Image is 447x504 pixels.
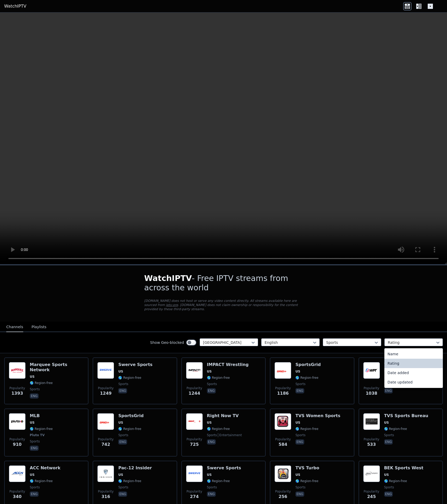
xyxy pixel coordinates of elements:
[6,322,23,332] button: Channels
[118,413,144,418] h6: SportsGrid
[295,439,304,445] p: eng
[30,381,53,385] span: 🌎 Region-free
[187,489,202,494] span: Popularity
[118,362,152,367] h6: Swerve Sports
[118,376,141,380] span: 🌎 Region-free
[295,473,300,477] span: US
[189,390,200,397] span: 1244
[207,473,212,477] span: US
[275,465,291,482] img: TVS Turbo
[384,359,443,368] div: Rating
[97,362,114,379] img: Swerve Sports
[207,369,212,374] span: US
[366,390,377,397] span: 1038
[295,421,300,425] span: US
[364,489,379,494] span: Popularity
[150,340,184,345] label: Show Geo-blocked
[118,421,123,425] span: US
[207,479,230,483] span: 🌎 Region-free
[384,427,407,431] span: 🌎 Region-free
[384,479,407,483] span: 🌎 Region-free
[384,433,394,437] span: sports
[384,485,394,489] span: sports
[207,465,241,471] h6: Swerve Sports
[295,382,305,386] span: sports
[144,299,303,311] p: [DOMAIN_NAME] does not host or serve any video content directly. All streams available here are s...
[278,494,287,500] span: 256
[384,376,407,380] span: 🌎 Region-free
[384,377,443,387] div: Date updated
[207,362,249,367] h6: IMPACT Wrestling
[30,491,39,497] p: eng
[367,494,376,500] span: 245
[367,441,376,448] span: 533
[295,413,340,418] h6: TVS Women Sports
[102,494,110,500] span: 316
[30,485,40,489] span: sports
[30,413,53,418] h6: MLB
[98,437,114,441] span: Popularity
[118,473,123,477] span: US
[295,362,321,367] h6: SportsGrid
[363,465,380,482] img: BEK Sports West
[384,369,389,374] span: US
[32,322,46,332] button: Playlists
[187,386,202,390] span: Popularity
[186,362,203,379] img: IMPACT Wrestling
[97,465,114,482] img: Pac-12 Insider
[364,386,379,390] span: Popularity
[275,386,291,390] span: Popularity
[207,382,217,386] span: sports
[13,494,21,500] span: 340
[275,413,291,430] img: TVS Women Sports
[207,439,216,445] p: eng
[384,473,389,477] span: US
[100,390,112,397] span: 1249
[4,3,26,9] a: WatchIPTV
[9,362,26,379] img: Marquee Sports Network
[218,433,242,437] span: entertainment
[384,362,425,367] h6: World Poker Tour
[207,413,242,418] h6: Right Now TV
[277,390,289,397] span: 1186
[9,413,26,430] img: MLB
[30,362,84,373] h6: Marquee Sports Network
[207,485,217,489] span: sports
[98,489,114,494] span: Popularity
[30,375,34,379] span: US
[30,479,53,483] span: 🌎 Region-free
[186,465,203,482] img: Swerve Sports
[384,421,389,425] span: US
[275,437,291,441] span: Popularity
[186,413,203,430] img: Right Now TV
[295,388,304,393] p: eng
[295,433,305,437] span: sports
[30,473,34,477] span: US
[207,421,212,425] span: US
[384,439,393,445] p: eng
[295,376,318,380] span: 🌎 Region-free
[278,441,287,448] span: 584
[118,369,123,374] span: US
[384,349,443,359] div: Name
[30,446,39,451] p: eng
[166,303,178,307] a: iptv-org
[207,376,230,380] span: 🌎 Region-free
[102,441,110,448] span: 742
[384,368,443,377] div: Date added
[384,382,394,386] span: sports
[295,491,304,497] p: eng
[118,439,127,445] p: eng
[363,362,380,379] img: World Poker Tour
[207,433,217,437] span: sports
[9,386,25,390] span: Popularity
[190,494,199,500] span: 274
[30,439,40,443] span: sports
[118,433,128,437] span: sports
[98,386,114,390] span: Popularity
[118,388,127,393] p: eng
[30,421,34,425] span: US
[364,437,379,441] span: Popularity
[118,465,152,471] h6: Pac-12 Insider
[207,491,216,497] p: eng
